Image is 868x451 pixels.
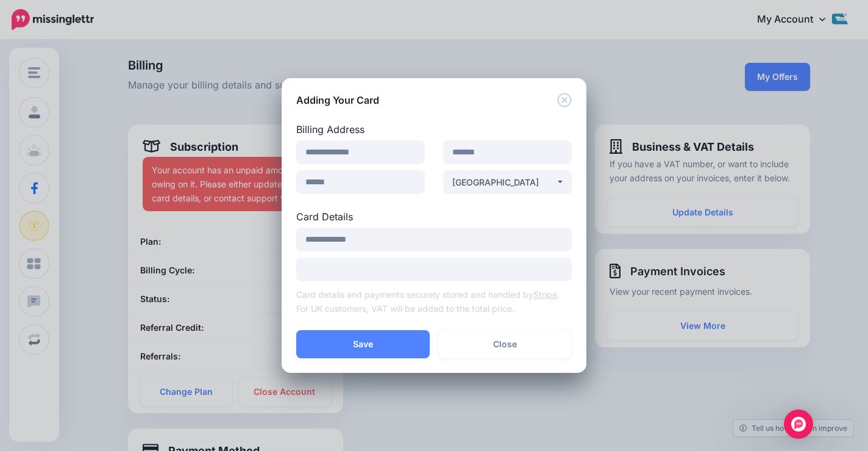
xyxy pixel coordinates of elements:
label: Card Details [296,209,572,224]
label: Billing Address [296,122,572,137]
p: Card details and payments securely stored and handled by . For UK customers, VAT will be added to... [296,287,572,316]
iframe: Secure card payment input frame [305,262,563,277]
a: Stripe [533,289,557,300]
button: Close [438,330,572,358]
div: Open Intercom Messenger [784,410,813,439]
h5: Adding Your Card [296,93,379,107]
button: Canada [443,170,572,194]
button: Close [557,93,572,108]
button: Save [296,330,430,358]
div: [GEOGRAPHIC_DATA] [452,175,555,190]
